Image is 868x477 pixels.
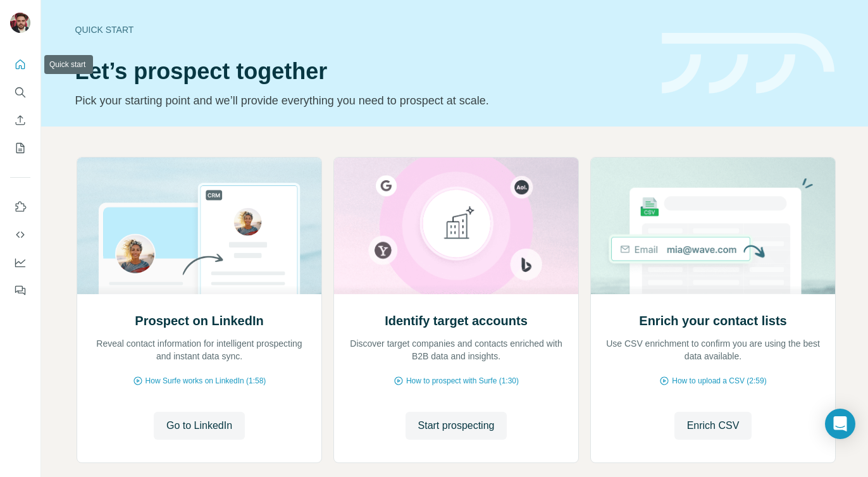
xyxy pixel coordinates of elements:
[639,312,786,330] h2: Enrich your contact lists
[590,158,836,294] img: Enrich your contact lists
[10,81,30,104] button: Search
[75,92,647,109] p: Pick your starting point and we’ll provide everything you need to prospect at scale.
[604,337,822,362] p: Use CSV enrichment to confirm you are using the best data available.
[333,158,579,294] img: Identify target accounts
[146,375,266,387] span: How Surfe works on LinkedIn (1:58)
[406,375,519,387] span: How to prospect with Surfe (1:30)
[90,337,309,362] p: Reveal contact information for intelligent prospecting and instant data sync.
[166,418,232,433] span: Go to LinkedIn
[10,109,30,132] button: Enrich CSV
[10,223,30,246] button: Use Surfe API
[135,312,263,330] h2: Prospect on LinkedIn
[418,418,495,433] span: Start prospecting
[406,412,507,440] button: Start prospecting
[672,375,766,387] span: How to upload a CSV (2:59)
[75,23,647,36] div: Quick start
[674,412,752,440] button: Enrich CSV
[10,279,30,302] button: Feedback
[385,312,528,330] h2: Identify target accounts
[10,53,30,76] button: Quick start
[10,137,30,159] button: My lists
[10,195,30,218] button: Use Surfe on LinkedIn
[154,412,245,440] button: Go to LinkedIn
[825,409,855,439] div: Open Intercom Messenger
[662,33,834,94] img: banner
[75,59,647,84] h1: Let’s prospect together
[347,337,566,362] p: Discover target companies and contacts enriched with B2B data and insights.
[10,13,30,33] img: Avatar
[687,418,740,433] span: Enrich CSV
[77,158,322,294] img: Prospect on LinkedIn
[10,251,30,274] button: Dashboard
